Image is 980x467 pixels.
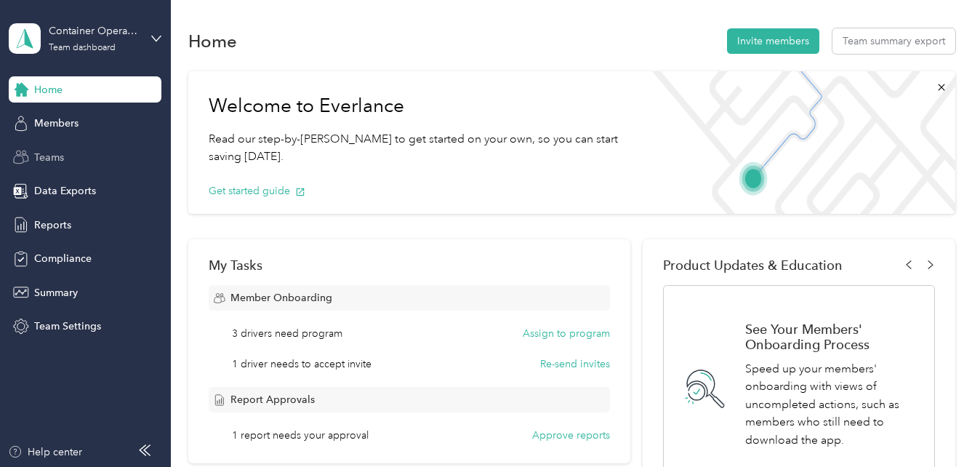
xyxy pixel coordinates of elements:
[727,28,819,54] button: Invite members
[209,183,305,199] button: Get started guide
[230,392,315,407] span: Report Approvals
[640,71,955,214] img: Welcome to everlance
[209,130,619,166] p: Read our step-by-[PERSON_NAME] to get started on your own, so you can start saving [DATE].
[34,82,63,97] span: Home
[34,150,64,165] span: Teams
[34,183,96,199] span: Data Exports
[745,322,918,352] h1: See Your Members' Onboarding Process
[34,285,78,300] span: Summary
[209,258,610,273] div: My Tasks
[188,33,237,49] h1: Home
[34,319,101,334] span: Team Settings
[540,356,610,372] button: Re-send invites
[899,386,980,467] iframe: Everlance-gr Chat Button Frame
[232,356,371,372] span: 1 driver needs to accept invite
[663,258,843,273] span: Product Updates & Education
[832,28,955,54] button: Team summary export
[49,44,116,52] div: Team dashboard
[232,428,369,443] span: 1 report needs your approval
[209,95,619,118] h1: Welcome to Everlance
[532,428,610,443] button: Approve reports
[34,116,79,131] span: Members
[34,217,71,233] span: Reports
[34,251,92,266] span: Compliance
[49,23,140,39] div: Container Operations
[230,290,332,306] span: Member Onboarding
[8,444,82,460] button: Help center
[523,326,610,341] button: Assign to program
[232,326,342,341] span: 3 drivers need program
[745,360,918,450] p: Speed up your members' onboarding with views of uncompleted actions, such as members who still ne...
